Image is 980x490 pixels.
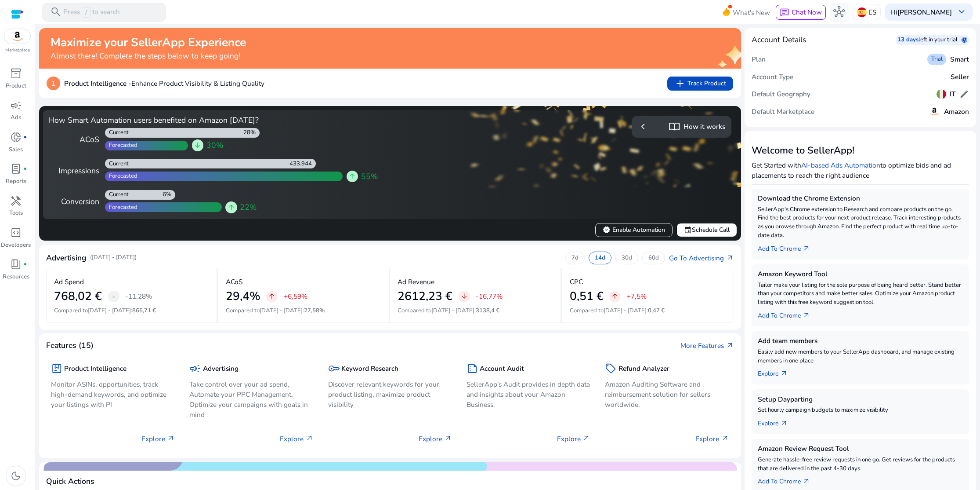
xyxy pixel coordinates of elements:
span: 27,58% [304,307,325,314]
a: Add To Chrome [758,473,818,486]
p: Compared to : [570,307,726,315]
span: hub [833,6,845,18]
a: Explorearrow_outward [758,365,796,379]
h2: Maximize your SellerApp Experience [51,36,246,50]
span: Schedule Call [684,225,730,234]
a: Add To Chrome [758,307,818,321]
span: arrow_outward [306,435,314,442]
button: hub [830,3,849,22]
h5: IT [950,90,955,98]
p: Press to search [63,7,120,18]
h3: Welcome to SellerApp! [752,145,969,156]
span: arrow_outward [444,435,452,442]
h5: Plan [752,55,766,63]
p: -11,28% [125,293,152,300]
span: fiber_manual_record [23,263,27,267]
h5: Amazon [944,108,969,116]
h5: Refund Analyzer [618,365,669,373]
button: addTrack Product [667,77,733,91]
h5: Amazon Review Request Tool [758,445,963,453]
div: Current [105,129,129,137]
span: fiber_manual_record [23,135,27,139]
p: Explore [280,434,313,444]
h2: 2612,23 € [398,289,452,304]
div: Forecasted [105,142,137,150]
span: campaign [189,363,201,374]
h4: Almost there! Complete the steps below to keep going! [51,51,246,61]
span: schedule [962,37,967,43]
span: arrow_outward [726,342,734,350]
span: Track Product [674,78,726,89]
span: inventory_2 [10,68,22,79]
span: [DATE] - [DATE] [604,307,647,314]
h5: Account Audit [480,365,524,373]
span: keyboard_arrow_down [956,6,967,18]
span: summarize [466,363,478,374]
p: Easily add new members to your SellerApp dashboard, and manage existing members in one place [758,348,963,366]
h2: 0,51 € [570,289,604,304]
p: 14d [595,254,605,262]
p: Hi [890,9,952,15]
span: 865,71 € [132,307,156,314]
span: [DATE] - [DATE] [260,307,303,314]
p: ACoS [226,277,242,287]
span: arrow_outward [803,245,810,253]
p: Compared to : [398,307,553,315]
span: dark_mode [10,470,22,482]
span: 30% [206,139,223,151]
img: es.svg [857,7,867,17]
span: add [674,78,686,89]
h2: 29,4% [226,289,260,304]
h5: Product Intelligence [64,365,127,373]
h4: Advertising [46,253,86,263]
span: arrow_upward [268,293,276,300]
p: 1 [47,77,60,90]
p: Resources [3,273,29,282]
p: Compared to : [54,307,209,315]
span: arrow_outward [167,435,175,442]
button: chatChat Now [776,5,825,20]
h5: Default Marketplace [752,108,814,116]
a: Go To Advertisingarrow_outward [669,253,734,263]
h5: Smart [950,55,969,63]
h5: Keyword Research [341,365,398,373]
h5: Add team members [758,337,963,345]
span: lab_profile [10,163,22,175]
p: Ad Spend [54,277,84,287]
span: sell [605,363,616,374]
h4: How Smart Automation users benefited on Amazon [DATE]? [49,116,386,125]
span: arrow_downward [194,142,202,150]
a: Explorearrow_outward [758,415,796,428]
p: Discover relevant keywords for your product listing, maximize product visibility [328,379,452,410]
span: chevron_left [637,121,649,132]
button: eventSchedule Call [676,223,737,237]
p: Reports [6,177,26,186]
p: Product [6,82,26,91]
p: Explore [141,434,175,444]
a: More Featuresarrow_outward [680,340,734,351]
div: ACoS [49,134,99,145]
h4: Account Details [752,35,806,44]
span: package [51,363,62,374]
span: arrow_outward [803,478,810,486]
p: ES [868,4,876,20]
h5: Setup Dayparting [758,395,963,403]
span: arrow_outward [780,420,788,428]
span: event [684,226,692,234]
img: amazon.svg [929,106,940,117]
span: verified [603,226,611,234]
p: SellerApp's Audit provides in depth data and insights about your Amazon Business. [466,379,590,410]
span: campaign [10,100,22,111]
span: arrow_downward [460,293,468,300]
p: Ads [11,113,21,122]
span: arrow_outward [780,370,788,378]
span: arrow_upward [348,172,356,180]
h5: Seller [951,73,969,81]
span: 55% [361,171,378,182]
span: arrow_outward [721,435,729,442]
span: fiber_manual_record [23,167,27,171]
p: Set hourly campaign budgets to maximize visibility [758,406,963,415]
a: Add To Chrome [758,240,818,254]
div: Conversion [49,196,99,207]
p: Marketplace [5,47,30,54]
